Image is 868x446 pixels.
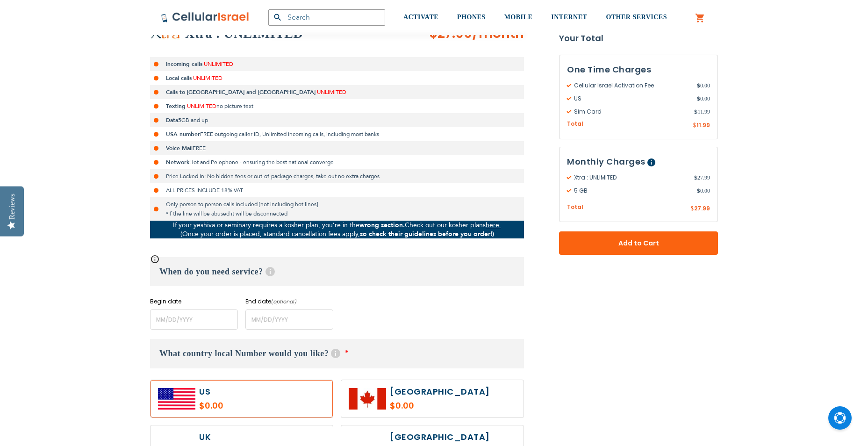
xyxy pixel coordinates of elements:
strong: so check their guidelines before you order!) [360,230,494,238]
strong: Data [166,116,178,124]
img: Cellular Israel Logo [161,12,250,23]
span: Help [647,158,655,166]
li: ALL PRICES INCLUDE 18% VAT [150,183,524,197]
span: Xtra : UNLIMITED [567,173,694,182]
span: ACTIVATE [403,14,438,21]
span: PHONES [457,14,486,21]
span: UNLIMITED [317,88,346,96]
span: Sim Card [567,108,694,116]
a: here. [486,221,501,230]
span: Total [567,120,583,129]
span: What country local Number would you like? [159,349,329,358]
span: $ [694,173,697,182]
span: $ [697,94,700,103]
label: Begin date [150,297,238,306]
strong: Incoming calls [166,60,202,68]
span: UNLIMITED [193,74,222,82]
span: Total [567,203,583,212]
strong: wrong section. [359,221,405,230]
span: UNLIMITED [187,102,216,110]
input: MM/DD/YYYY [150,309,238,330]
span: Help [331,349,340,358]
strong: Local calls [166,74,192,82]
span: Cellular Israel Activation Fee [567,81,697,90]
li: 5GB and up [150,113,524,127]
span: 11.99 [694,108,710,116]
input: MM/DD/YYYY [245,309,333,330]
p: If your yeshiva or seminary requires a kosher plan, you’re in the Check out our kosher plans (Onc... [150,221,524,238]
h3: When do you need service? [150,257,524,286]
li: Price Locked In: No hidden fees or out-of-package charges, take out no extra charges [150,169,524,183]
span: no picture text [216,102,253,110]
strong: Your Total [559,31,718,45]
span: 0.00 [697,94,710,103]
span: 5 GB [567,187,697,195]
strong: Voice Mail [166,144,193,152]
span: Hot and Pelephone - ensuring the best national converge [189,158,334,166]
span: UNLIMITED [204,60,233,68]
span: $ [690,205,694,213]
span: MOBILE [504,14,533,21]
span: 0.00 [697,81,710,90]
span: 27.99 [694,204,710,212]
span: $ [697,187,700,195]
span: $ [693,122,696,130]
span: OTHER SERVICES [606,14,667,21]
strong: Texting [166,102,186,110]
i: (optional) [271,298,297,305]
button: Add to Cart [559,231,718,255]
strong: Calls to [GEOGRAPHIC_DATA] and [GEOGRAPHIC_DATA] [166,88,316,96]
span: INTERNET [551,14,587,21]
input: Search [268,9,385,26]
label: End date [245,297,333,306]
span: US [567,94,697,103]
strong: USA number [166,130,200,138]
span: FREE outgoing caller ID, Unlimited incoming calls, including most banks [200,130,379,138]
span: FREE [193,144,206,152]
span: Add to Cart [590,238,687,248]
h3: One Time Charges [567,63,710,77]
li: Only person to person calls included [not including hot lines] *If the line will be abused it wil... [150,197,524,221]
span: 11.99 [696,121,710,129]
strong: Network [166,158,189,166]
span: $ [697,81,700,90]
div: Reviews [8,194,16,219]
span: Monthly Charges [567,156,646,167]
span: Help [265,267,275,276]
span: 27.99 [694,173,710,182]
span: $ [694,108,697,116]
span: 0.00 [697,187,710,195]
